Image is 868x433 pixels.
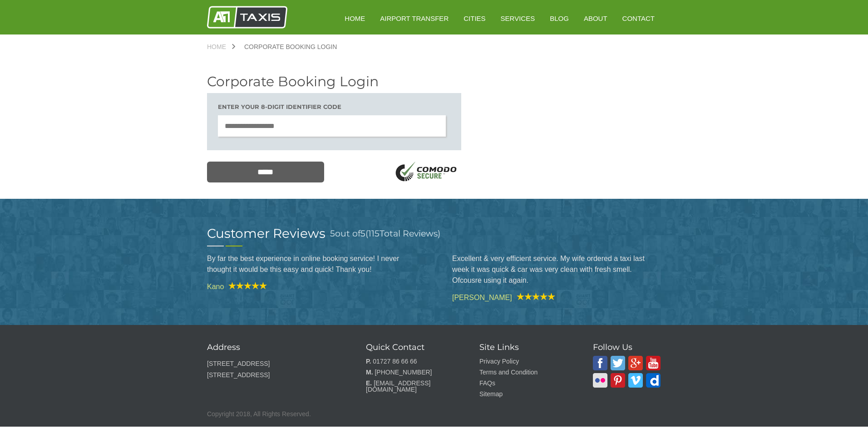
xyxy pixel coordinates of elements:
[593,343,661,351] h3: Follow Us
[218,104,450,110] h3: Enter your 8-digit Identifier code
[207,75,461,89] h2: Corporate Booking Login
[543,7,575,30] a: Blog
[338,7,371,30] a: HOME
[207,343,343,351] h3: Address
[452,293,661,301] cite: [PERSON_NAME]
[452,246,661,293] blockquote: Excellent & very efficient service. My wife ordered a taxi last week it was quick & car was very ...
[512,293,555,300] img: A1 Taxis Review
[479,379,495,387] a: FAQs
[479,369,538,376] a: Terms and Condition
[494,7,542,30] a: Services
[207,358,343,381] p: [STREET_ADDRESS] [STREET_ADDRESS]
[207,44,235,50] a: Home
[616,7,661,30] a: Contact
[366,379,372,387] strong: E.
[577,7,614,30] a: About
[366,358,371,365] strong: P.
[375,369,432,376] a: [PHONE_NUMBER]
[330,228,335,239] span: 5
[392,162,461,184] img: SSL Logo
[207,6,287,29] img: A1 Taxis
[366,343,457,351] h3: Quick Contact
[479,358,519,365] a: Privacy Policy
[479,343,570,351] h3: Site Links
[366,369,373,376] strong: M.
[366,379,430,393] a: [EMAIL_ADDRESS][DOMAIN_NAME]
[207,282,416,290] cite: Kano
[479,390,503,398] a: Sitemap
[593,356,607,370] img: A1 Taxis
[207,408,661,420] p: Copyright 2018, All Rights Reserved.
[457,7,492,30] a: Cities
[374,7,455,30] a: Airport Transfer
[360,228,365,239] span: 5
[207,227,325,240] h2: Customer Reviews
[368,228,380,239] span: 115
[224,282,267,289] img: A1 Taxis Review
[235,44,346,50] a: Corporate Booking Login
[207,246,416,282] blockquote: By far the best experience in online booking service! I never thought it would be this easy and q...
[330,227,440,240] h3: out of ( Total Reviews)
[373,358,417,365] a: 01727 86 66 66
